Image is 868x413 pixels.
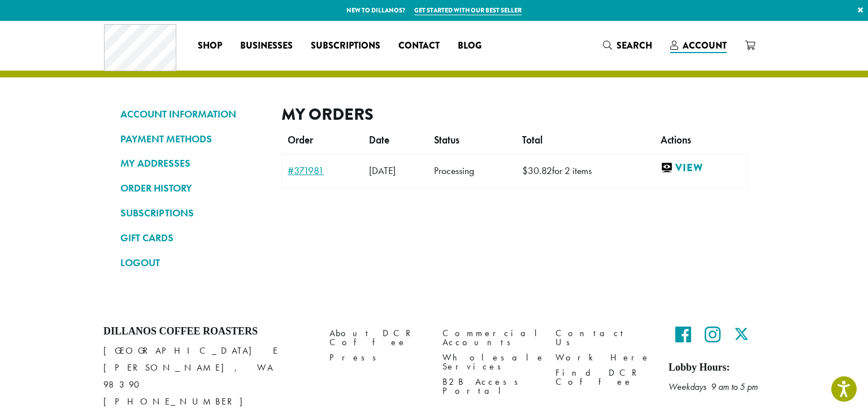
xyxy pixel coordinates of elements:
a: Wholesale Services [442,350,539,375]
span: Actions [661,134,691,146]
td: Processing [428,154,517,188]
td: for 2 items [517,154,655,188]
span: [DATE] [369,164,396,177]
span: Order [288,134,313,146]
span: Subscriptions [311,39,380,53]
span: Shop [198,39,222,53]
span: Businesses [240,39,293,53]
a: View [661,161,741,175]
a: Find DCR Coffee [555,366,652,390]
span: Account [683,39,727,52]
a: SUBSCRIPTIONS [120,203,264,223]
a: Work Here [555,350,652,366]
a: Commercial Accounts [442,325,539,350]
a: #371981 [288,166,358,176]
nav: Account pages [120,105,264,281]
span: Status [434,134,459,146]
a: LOGOUT [120,253,264,272]
a: Search [594,36,661,55]
h4: Dillanos Coffee Roasters [103,325,313,338]
span: $ [522,164,528,177]
span: Date [369,134,389,146]
span: Blog [458,39,481,53]
a: ORDER HISTORY [120,179,264,198]
em: Weekdays 9 am to 5 pm [669,381,758,393]
h2: My Orders [281,105,748,124]
a: MY ADDRESSES [120,154,264,173]
span: 30.82 [522,164,552,177]
span: Contact [398,39,440,53]
a: Press [329,350,426,366]
a: Get started with our best seller [414,6,522,15]
a: PAYMENT METHODS [120,129,264,149]
p: [GEOGRAPHIC_DATA] E [PERSON_NAME], WA 98390 [PHONE_NUMBER] [103,342,313,410]
span: Total [522,134,542,146]
h5: Lobby Hours: [669,362,765,374]
a: ACCOUNT INFORMATION [120,105,264,124]
a: B2B Access Portal [442,375,539,399]
a: Shop [189,37,231,55]
span: Search [617,39,652,52]
a: Contact Us [555,325,652,350]
a: GIFT CARDS [120,228,264,247]
a: About DCR Coffee [329,325,426,350]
